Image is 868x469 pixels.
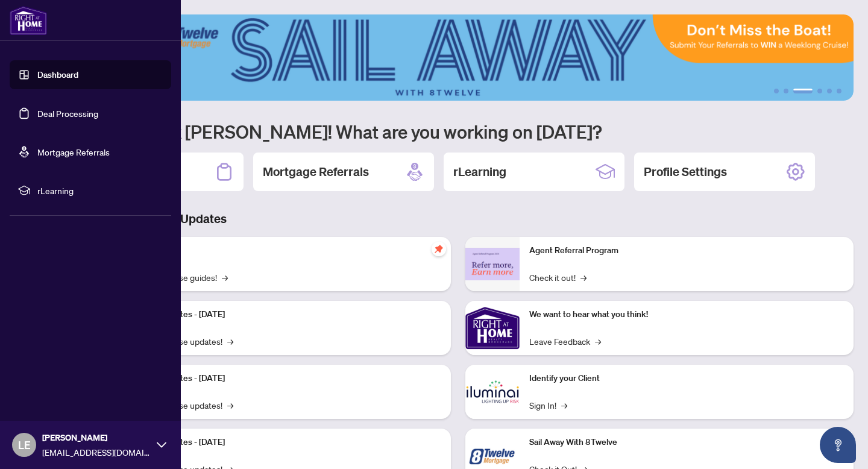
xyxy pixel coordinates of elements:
[37,69,78,80] a: Dashboard
[127,244,441,257] p: Self-Help
[263,163,369,180] h2: Mortgage Referrals
[63,120,854,143] h1: Welcome back [PERSON_NAME]! What are you working on [DATE]?
[827,89,832,93] button: 5
[465,365,520,419] img: Identify your Client
[529,335,601,348] a: Leave Feedback→
[817,89,822,93] button: 4
[529,372,844,385] p: Identify your Client
[37,108,98,119] a: Deal Processing
[63,14,854,101] img: Slide 2
[837,89,841,93] button: 6
[18,436,31,453] span: LE
[774,89,779,93] button: 1
[529,398,567,412] a: Sign In!→
[127,372,441,385] p: Platform Updates - [DATE]
[465,248,520,281] img: Agent Referral Program
[595,335,601,348] span: →
[37,146,110,157] a: Mortgage Referrals
[529,271,587,284] a: Check it out!→
[820,427,856,463] button: Open asap
[784,89,788,93] button: 2
[127,436,441,449] p: Platform Updates - [DATE]
[465,301,520,355] img: We want to hear what you think!
[63,210,854,227] h3: Brokerage & Industry Updates
[529,244,844,257] p: Agent Referral Program
[42,445,151,459] span: [EMAIL_ADDRESS][DOMAIN_NAME]
[453,163,506,180] h2: rLearning
[432,242,446,256] span: pushpin
[793,89,813,93] button: 3
[561,398,567,412] span: →
[529,436,844,449] p: Sail Away With 8Twelve
[42,431,151,444] span: [PERSON_NAME]
[10,6,47,35] img: logo
[580,271,587,284] span: →
[127,308,441,321] p: Platform Updates - [DATE]
[37,184,163,197] span: rLearning
[227,398,233,412] span: →
[644,163,727,180] h2: Profile Settings
[222,271,228,284] span: →
[227,335,233,348] span: →
[529,308,844,321] p: We want to hear what you think!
